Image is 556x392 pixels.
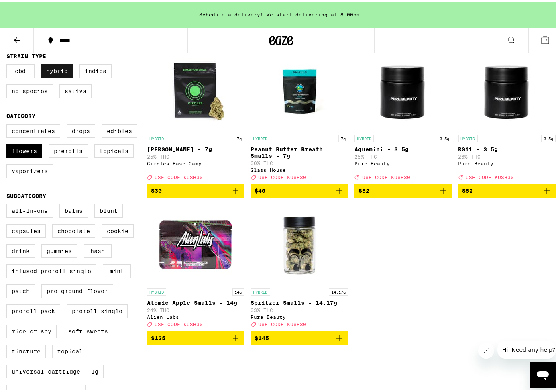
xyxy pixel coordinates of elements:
[147,202,244,329] a: Open page for Atomic Apple Smalls - 14g from Alien Labs
[151,333,165,339] span: $125
[438,133,452,140] p: 3.5g
[251,133,270,140] p: HYBRID
[6,302,60,316] label: Preroll Pack
[6,222,46,236] label: Capsules
[354,182,452,196] button: Add to bag
[41,282,113,296] label: Pre-ground Flower
[151,186,162,192] span: $30
[147,144,244,151] p: [PERSON_NAME] - 7g
[259,320,307,325] span: USE CODE KUSH30
[67,122,95,136] label: Drops
[6,122,60,136] label: Concentrates
[41,62,73,76] label: Hybrid
[497,339,556,357] iframe: Message from company
[466,173,514,178] span: USE CODE KUSH30
[458,49,556,182] a: Open page for RS11 - 3.5g from Pure Beauty
[147,312,244,318] div: Alien Labs
[259,202,340,282] img: Pure Beauty - Spritzer Smalls - 14.17g
[251,286,270,294] p: HYBRID
[41,242,77,256] label: Gummies
[155,202,236,282] img: Alien Labs - Atomic Apple Smalls - 14g
[147,298,244,304] p: Atomic Apple Smalls - 14g
[354,159,452,164] div: Pure Beauty
[147,133,166,140] p: HYBRID
[458,144,556,151] p: RS11 - 3.5g
[251,49,348,182] a: Open page for Peanut Butter Breath Smalls - 7g from Glass House
[155,320,203,325] span: USE CODE KUSH30
[67,302,128,316] label: Preroll Single
[94,202,123,216] label: Blunt
[102,222,134,236] label: Cookie
[259,173,307,178] span: USE CODE KUSH30
[6,202,53,216] label: All-In-One
[251,159,348,164] p: 30% THC
[147,329,244,343] button: Add to bag
[458,182,556,196] button: Add to bag
[102,122,137,136] label: Edibles
[354,152,452,157] p: 25% THC
[49,142,88,156] label: Prerolls
[147,286,166,294] p: HYBRID
[155,173,203,178] span: USE CODE KUSH30
[59,202,88,216] label: Balms
[478,341,494,357] iframe: Close message
[59,82,92,96] label: Sativa
[155,49,236,129] img: Circles Base Camp - Banana Bliss - 7g
[6,111,35,117] legend: Category
[458,133,478,140] p: HYBRID
[6,191,46,197] legend: Subcategory
[255,333,269,339] span: $145
[358,186,369,192] span: $52
[458,152,556,157] p: 26% THC
[147,49,244,182] a: Open page for Banana Bliss - 7g from Circles Base Camp
[103,262,131,276] label: Mint
[6,82,53,96] label: No Species
[6,343,46,356] label: Tincture
[6,162,53,176] label: Vaporizers
[147,159,244,164] div: Circles Base Camp
[467,49,547,129] img: Pure Beauty - RS11 - 3.5g
[251,306,348,311] p: 33% THC
[6,262,96,276] label: Infused Preroll Single
[338,133,348,140] p: 7g
[354,133,374,140] p: HYBRID
[251,202,348,329] a: Open page for Spritzer Smalls - 14.17g from Pure Beauty
[251,329,348,343] button: Add to bag
[462,186,473,192] span: $52
[458,159,556,164] div: Pure Beauty
[251,144,348,157] p: Peanut Butter Breath Smalls - 7g
[251,312,348,318] div: Pure Beauty
[94,142,134,156] label: Topicals
[52,343,88,356] label: Topical
[63,323,113,336] label: Soft Sweets
[232,286,244,294] p: 14g
[251,182,348,196] button: Add to bag
[84,242,112,256] label: Hash
[255,186,266,192] span: $40
[6,62,35,76] label: CBD
[363,49,443,129] img: Pure Beauty - Aquemini - 3.5g
[354,49,452,182] a: Open page for Aquemini - 3.5g from Pure Beauty
[6,282,35,296] label: Patch
[6,142,42,156] label: Flowers
[541,133,556,140] p: 3.5g
[147,152,244,157] p: 25% THC
[79,62,112,76] label: Indica
[6,323,57,336] label: Rice Crispy
[530,360,556,386] iframe: Button to launch messaging window
[354,144,452,151] p: Aquemini - 3.5g
[147,306,244,311] p: 24% THC
[251,165,348,171] div: Glass House
[6,51,46,57] legend: Strain Type
[329,286,348,294] p: 14.17g
[147,182,244,196] button: Add to bag
[235,133,244,140] p: 7g
[251,298,348,304] p: Spritzer Smalls - 14.17g
[259,49,340,129] img: Glass House - Peanut Butter Breath Smalls - 7g
[52,222,95,236] label: Chocolate
[6,242,35,256] label: Drink
[362,173,410,178] span: USE CODE KUSH30
[6,363,104,376] label: Universal Cartridge - 1g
